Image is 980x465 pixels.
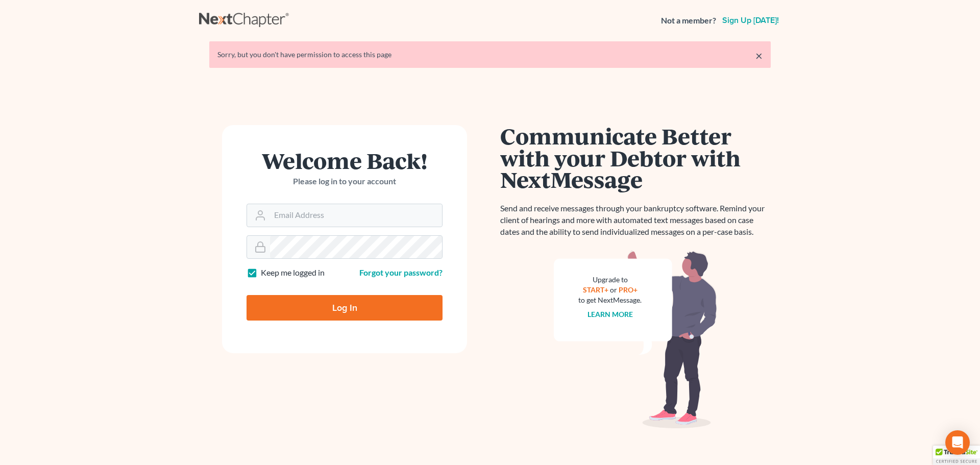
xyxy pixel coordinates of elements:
p: Send and receive messages through your bankruptcy software. Remind your client of hearings and mo... [500,203,771,238]
div: TrustedSite Certified [933,446,980,465]
a: Sign up [DATE]! [720,16,781,25]
a: Learn more [587,310,633,319]
label: Keep me logged in [261,267,325,279]
a: START+ [583,285,608,294]
input: Email Address [270,204,442,227]
h1: Communicate Better with your Debtor with NextMessage [500,125,771,190]
div: to get NextMessage. [578,295,642,305]
div: Sorry, but you don't have permission to access this page [217,50,763,60]
h1: Welcome Back! [247,150,443,172]
strong: Not a member? [661,15,716,27]
span: or [610,285,617,294]
input: Log In [247,295,443,321]
img: nextmessage_bg-59042aed3d76b12b5cd301f8e5b87938c9018125f34e5fa2b7a6b67550977c72.svg [554,250,717,429]
a: Forgot your password? [359,267,443,277]
div: Upgrade to [578,275,642,285]
a: PRO+ [619,285,638,294]
div: Open Intercom Messenger [945,430,970,455]
p: Please log in to your account [247,176,443,187]
a: × [755,50,763,62]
